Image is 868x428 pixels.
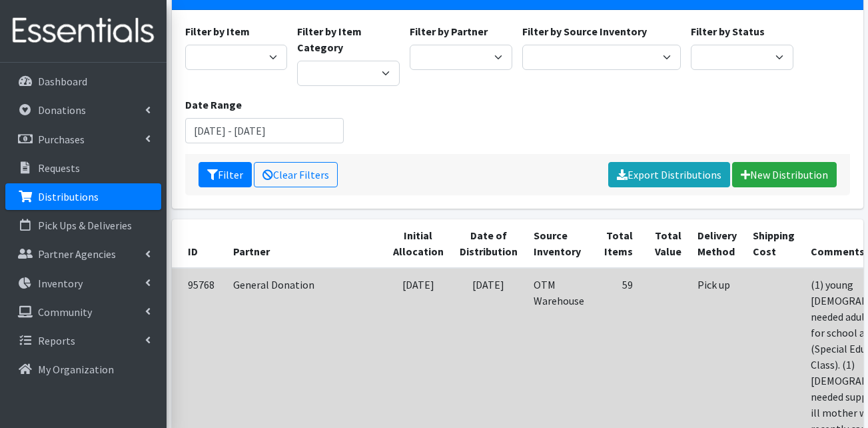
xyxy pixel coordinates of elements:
[641,219,689,268] th: Total Value
[38,75,87,88] p: Dashboard
[592,219,641,268] th: Total Items
[526,219,592,268] th: Source Inventory
[5,270,161,297] a: Inventory
[608,162,730,187] a: Export Distributions
[254,162,338,187] a: Clear Filters
[5,183,161,210] a: Distributions
[732,162,837,187] a: New Distribution
[5,327,161,354] a: Reports
[38,305,92,319] p: Community
[5,97,161,123] a: Donations
[38,161,80,175] p: Requests
[199,162,252,187] button: Filter
[38,363,114,376] p: My Organization
[689,219,745,268] th: Delivery Method
[5,155,161,181] a: Requests
[185,118,344,143] input: January 1, 2011 - December 31, 2011
[225,219,385,268] th: Partner
[38,219,132,232] p: Pick Ups & Deliveries
[385,219,452,268] th: Initial Allocation
[297,23,400,55] label: Filter by Item Category
[185,97,242,113] label: Date Range
[5,9,161,53] img: HumanEssentials
[5,299,161,325] a: Community
[5,356,161,383] a: My Organization
[5,212,161,239] a: Pick Ups & Deliveries
[5,68,161,95] a: Dashboard
[745,219,803,268] th: Shipping Cost
[38,247,116,261] p: Partner Agencies
[452,219,526,268] th: Date of Distribution
[38,103,86,117] p: Donations
[691,23,765,39] label: Filter by Status
[38,133,85,146] p: Purchases
[38,334,75,347] p: Reports
[172,219,225,268] th: ID
[5,126,161,153] a: Purchases
[38,277,83,290] p: Inventory
[410,23,488,39] label: Filter by Partner
[38,190,99,203] p: Distributions
[185,23,250,39] label: Filter by Item
[5,241,161,267] a: Partner Agencies
[522,23,647,39] label: Filter by Source Inventory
